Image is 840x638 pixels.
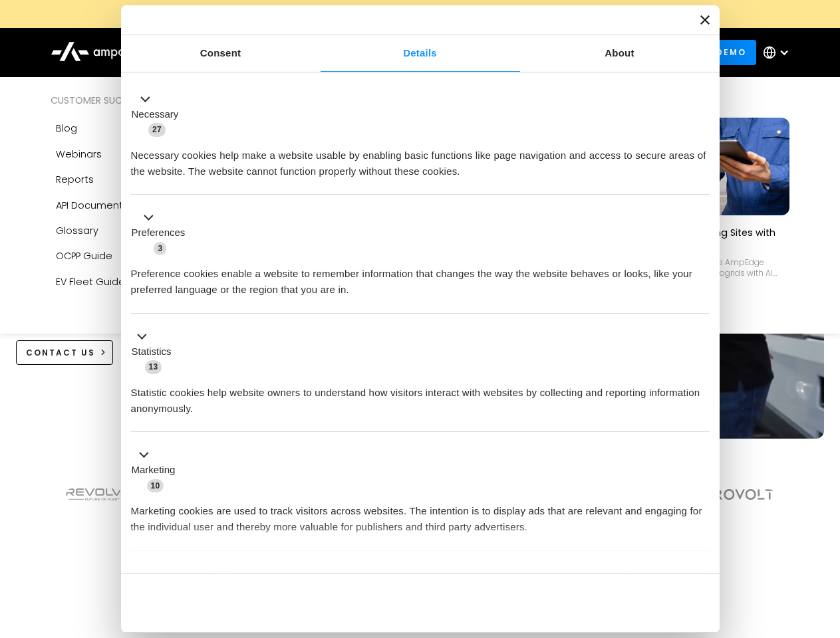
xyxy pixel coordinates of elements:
[132,107,179,122] label: Necessary
[51,93,215,108] div: Customer success
[56,172,94,187] div: Reports
[132,463,176,478] label: Marketing
[145,360,162,373] span: 13
[121,35,321,72] a: Consent
[51,193,215,218] a: API Documentation
[132,344,172,360] label: Statistics
[131,493,710,535] div: Marketing cookies are used to track visitors across websites. The intention is to display ads tha...
[131,256,710,298] div: Preference cookies enable a website to remember information that changes the way the website beha...
[131,375,710,417] div: Statistic cookies help website owners to understand how visitors interact with websites by collec...
[321,35,520,72] a: Details
[132,225,186,241] label: Preferences
[695,489,774,500] img: Aerovolt Logo
[56,249,112,263] div: OCPP Guide
[131,138,710,179] div: Necessary cookies help make a website usable by enabling basic functions like page navigation and...
[56,198,148,213] div: API Documentation
[131,566,240,582] button: Unclassified (2)
[51,167,215,192] a: Reports
[219,568,232,581] span: 2
[518,584,709,622] button: Okay
[16,340,114,365] a: CONTACT US
[520,35,720,72] a: About
[131,328,180,375] button: Statistics (13)
[26,347,95,359] div: CONTACT US
[131,210,194,257] button: Preferences (3)
[51,269,215,294] a: EV Fleet Guide
[131,91,187,138] button: Necessary (27)
[56,223,98,238] div: Glossary
[51,142,215,167] a: Webinars
[56,147,102,161] div: Webinars
[56,121,77,136] div: Blog
[700,15,710,25] button: Close banner
[56,274,125,289] div: EV Fleet Guide
[131,447,184,494] button: Marketing (10)
[51,243,215,268] a: OCPP Guide
[51,218,215,243] a: Glossary
[121,7,720,21] a: New Webinars: Register to Upcoming WebinarsREGISTER HERE
[154,242,166,255] span: 3
[51,116,215,141] a: Blog
[147,479,164,492] span: 10
[148,123,166,136] span: 27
